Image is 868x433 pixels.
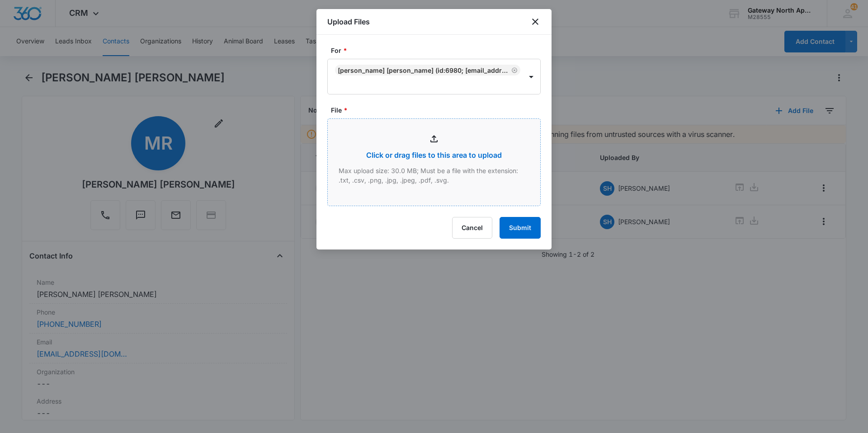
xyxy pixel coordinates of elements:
button: close [530,16,541,27]
label: File [331,105,544,115]
button: Cancel [452,217,492,239]
label: For [331,46,544,55]
button: Submit [500,217,541,239]
div: Remove Michael Ryan Gilley (ID:6980; mrgilley.123@gmail.com; 4233104385) [509,67,518,73]
h1: Upload Files [327,16,370,27]
div: [PERSON_NAME] [PERSON_NAME] (ID:6980; [EMAIL_ADDRESS][DOMAIN_NAME]; 4233104385) [338,66,509,74]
